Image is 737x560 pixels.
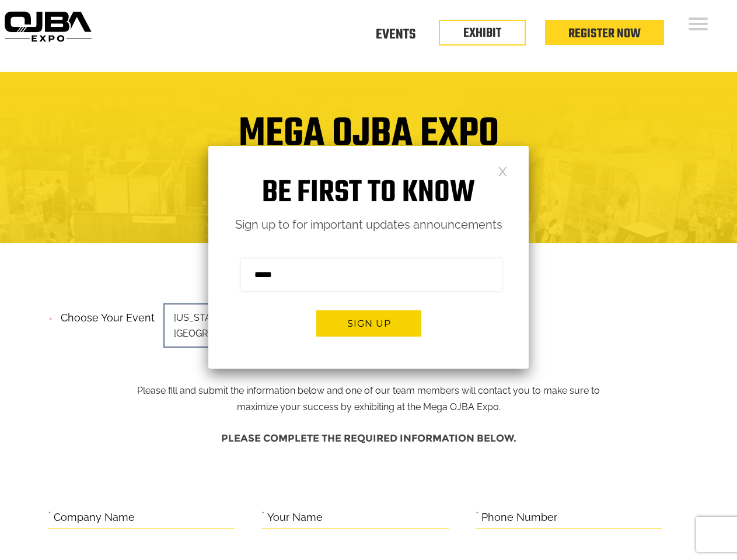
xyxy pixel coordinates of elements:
a: EXHIBIT [463,23,501,43]
h1: Be first to know [208,175,529,212]
p: Please fill and submit the information below and one of our team members will contact you to make... [128,308,609,415]
h1: Mega OJBA Expo [9,118,728,164]
label: Phone Number [481,509,557,527]
label: Your Name [267,509,323,527]
label: Choose your event [54,302,155,327]
a: Register Now [568,24,641,44]
span: [US_STATE][GEOGRAPHIC_DATA] [163,303,327,348]
h4: Please complete the required information below. [48,427,690,450]
button: Sign up [316,310,421,337]
a: Close [498,166,508,176]
p: Sign up to for important updates announcements [208,215,529,235]
h4: Trade Show Exhibit Space Application [9,175,728,197]
label: Company Name [54,509,135,527]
